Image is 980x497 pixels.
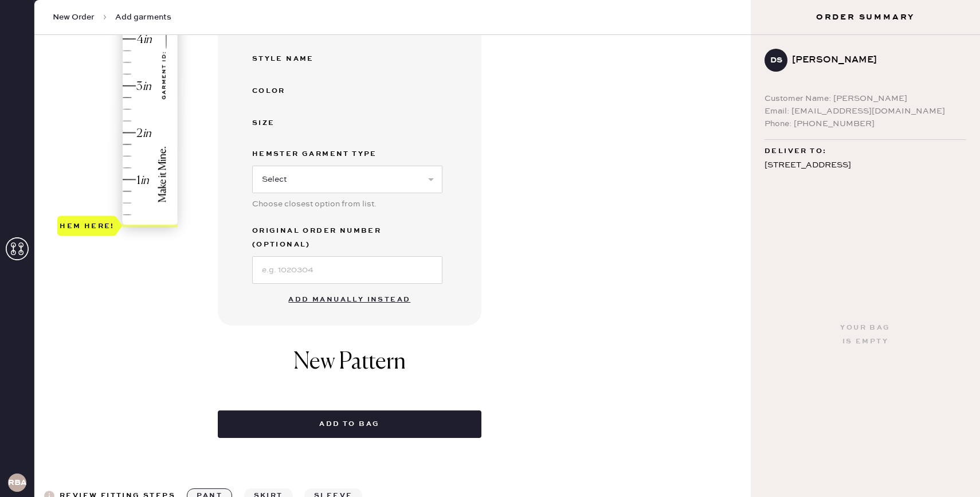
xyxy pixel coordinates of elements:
[252,147,442,161] label: Hemster Garment Type
[770,56,782,64] h3: DS
[765,144,826,158] span: Deliver to:
[840,321,890,349] div: Your bag is empty
[765,158,966,202] div: [STREET_ADDRESS] APT 20 [US_STATE] , NY 10012
[60,219,115,233] div: Hem here!
[751,11,980,23] h3: Order Summary
[53,11,95,23] span: New Order
[252,256,442,284] input: e.g. 1020304
[218,410,481,438] button: Add to bag
[765,118,966,130] div: Phone: [PHONE_NUMBER]
[252,84,344,98] div: Color
[115,11,171,23] span: Add garments
[252,116,344,130] div: Size
[281,288,417,311] button: Add manually instead
[765,105,966,118] div: Email: [EMAIL_ADDRESS][DOMAIN_NAME]
[293,349,406,388] h1: New Pattern
[792,53,957,67] div: [PERSON_NAME]
[765,92,966,105] div: Customer Name: [PERSON_NAME]
[252,52,344,66] div: Style name
[252,198,442,210] div: Choose closest option from list.
[8,479,26,487] h3: RBA
[252,224,442,252] label: Original Order Number (Optional)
